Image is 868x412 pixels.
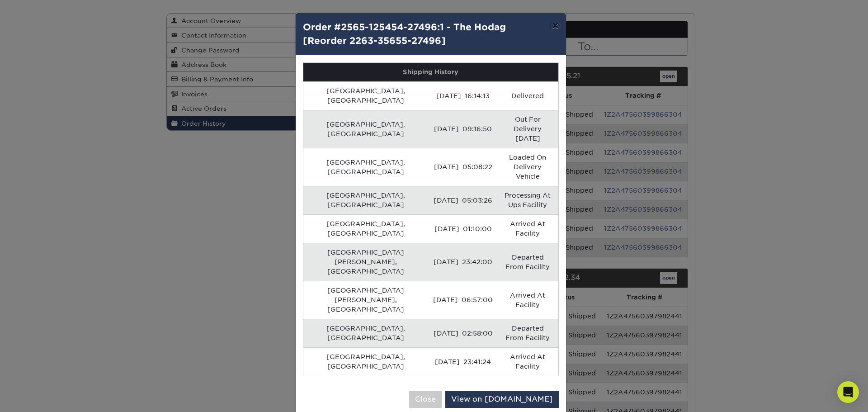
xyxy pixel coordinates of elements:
button: × [545,13,566,38]
td: [GEOGRAPHIC_DATA], [GEOGRAPHIC_DATA] [303,347,429,376]
th: Shipping History [303,63,558,81]
td: [GEOGRAPHIC_DATA], [GEOGRAPHIC_DATA] [303,110,429,148]
td: Loaded On Delivery Vehicle [497,148,558,186]
a: View on [DOMAIN_NAME] [445,391,559,408]
td: Out For Delivery [DATE] [497,110,558,148]
td: [DATE] 16:14:13 [429,81,497,110]
td: [GEOGRAPHIC_DATA], [GEOGRAPHIC_DATA] [303,186,429,214]
td: [DATE] 01:10:00 [429,214,497,243]
td: [DATE] 06:57:00 [429,281,497,319]
td: [DATE] 02:58:00 [429,319,497,347]
td: [GEOGRAPHIC_DATA], [GEOGRAPHIC_DATA] [303,214,429,243]
td: [GEOGRAPHIC_DATA], [GEOGRAPHIC_DATA] [303,319,429,347]
td: Departed From Facility [497,319,558,347]
td: [DATE] 05:03:26 [429,186,497,214]
button: Close [409,391,442,408]
td: [DATE] 05:08:22 [429,148,497,186]
td: [GEOGRAPHIC_DATA], [GEOGRAPHIC_DATA] [303,148,429,186]
div: Open Intercom Messenger [837,381,859,403]
td: [DATE] 23:42:00 [429,243,497,281]
td: Arrived At Facility [497,214,558,243]
td: [DATE] 23:41:24 [429,347,497,376]
td: Arrived At Facility [497,347,558,376]
td: [GEOGRAPHIC_DATA], [GEOGRAPHIC_DATA] [303,81,429,110]
td: [DATE] 09:16:50 [429,110,497,148]
td: [GEOGRAPHIC_DATA][PERSON_NAME], [GEOGRAPHIC_DATA] [303,281,429,319]
h4: Order #2565-125454-27496:1 - The Hodag [Reorder 2263-35655-27496] [303,20,559,47]
td: Processing At Ups Facility [497,186,558,214]
td: [GEOGRAPHIC_DATA][PERSON_NAME], [GEOGRAPHIC_DATA] [303,243,429,281]
td: Delivered [497,81,558,110]
td: Departed From Facility [497,243,558,281]
td: Arrived At Facility [497,281,558,319]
